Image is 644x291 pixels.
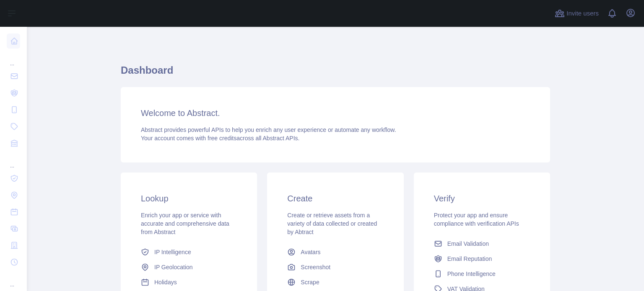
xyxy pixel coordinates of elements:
[434,193,530,204] h3: Verify
[138,245,240,260] a: IP Intelligence
[121,64,550,84] h1: Dashboard
[287,212,377,235] span: Create or retrieve assets from a variety of data collected or created by Abtract
[141,107,530,119] h3: Welcome to Abstract.
[447,255,492,263] span: Email Reputation
[154,248,191,256] span: IP Intelligence
[284,260,387,275] a: Screenshot
[141,126,396,133] span: Abstract provides powerful APIs to help you enrich any user experience or automate any workflow.
[431,251,533,266] a: Email Reputation
[141,212,229,235] span: Enrich your app or service with accurate and comprehensive data from Abstract
[7,271,20,288] div: ...
[284,245,387,260] a: Avatars
[154,278,177,286] span: Holidays
[301,248,320,256] span: Avatars
[208,135,236,142] span: free credits
[301,263,330,271] span: Screenshot
[7,50,20,67] div: ...
[566,9,599,18] span: Invite users
[138,260,240,275] a: IP Geolocation
[447,270,496,278] span: Phone Intelligence
[434,212,519,227] span: Protect your app and ensure compliance with verification APIs
[431,236,533,251] a: Email Validation
[141,193,237,204] h3: Lookup
[284,275,387,290] a: Scrape
[447,239,489,248] span: Email Validation
[553,7,600,20] button: Invite users
[154,263,193,271] span: IP Geolocation
[301,278,319,286] span: Scrape
[141,135,299,142] span: Your account comes with across all Abstract APIs.
[7,152,20,169] div: ...
[431,266,533,281] a: Phone Intelligence
[138,275,240,290] a: Holidays
[287,193,383,204] h3: Create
